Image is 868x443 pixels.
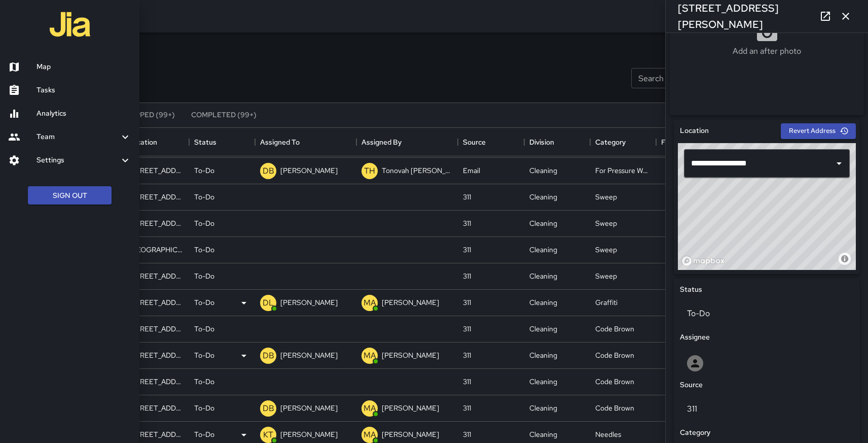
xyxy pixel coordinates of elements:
h6: Tasks [37,85,131,96]
h6: Settings [37,155,119,166]
h6: Analytics [37,108,131,119]
h6: Map [37,61,131,73]
h6: Team [37,131,119,143]
button: Sign Out [28,186,112,205]
img: jia-logo [50,4,90,45]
